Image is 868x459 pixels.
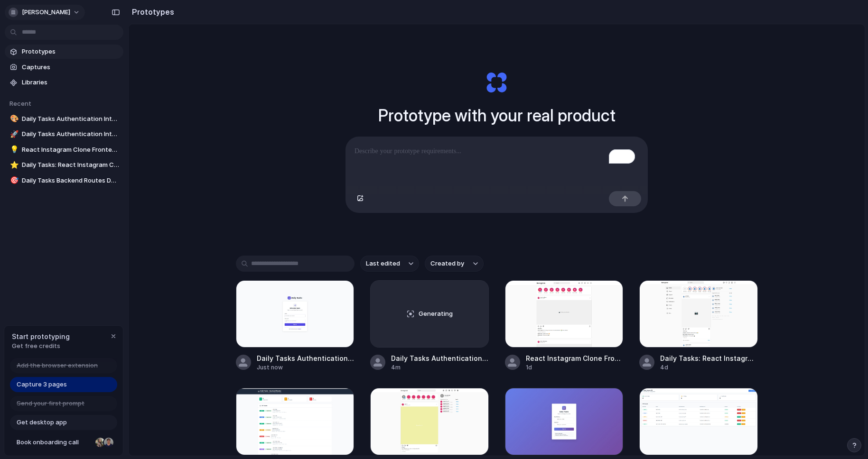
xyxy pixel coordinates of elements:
[94,437,106,448] div: Nicole Kubica
[9,160,18,170] button: ⭐
[22,8,70,17] span: [PERSON_NAME]
[660,363,758,372] div: 4d
[5,174,123,188] a: 🎯Daily Tasks Backend Routes Design
[5,60,123,74] a: Captures
[391,353,489,363] div: Daily Tasks Authentication Interface
[22,176,120,185] span: Daily Tasks Backend Routes Design
[9,100,31,107] span: Recent
[370,280,489,372] a: GeneratingDaily Tasks Authentication Interface4m
[419,309,453,319] span: Generating
[5,45,123,59] a: Prototypes
[22,78,120,87] span: Libraries
[128,6,174,18] h2: Prototypes
[5,143,123,157] a: 💡React Instagram Clone Frontend for Daily Tasks
[346,137,647,187] div: To enrich screen reader interactions, please activate Accessibility in Grammarly extension settings
[10,113,17,124] div: 🎨
[257,353,355,363] div: Daily Tasks Authentication Interface
[17,361,98,370] span: Add the browser extension
[22,145,120,155] span: React Instagram Clone Frontend for Daily Tasks
[425,256,484,272] button: Created by
[22,63,120,72] span: Captures
[10,160,17,171] div: ⭐
[257,363,355,372] div: Just now
[378,103,616,128] h1: Prototype with your real product
[5,112,123,126] a: 🎨Daily Tasks Authentication Interface
[5,127,123,141] a: 🚀Daily Tasks Authentication Interface
[17,438,92,447] span: Book onboarding call
[236,280,355,372] a: Daily Tasks Authentication InterfaceDaily Tasks Authentication InterfaceJust now
[12,331,70,341] span: Start prototyping
[526,363,624,372] div: 1d
[10,144,17,155] div: 💡
[17,418,67,427] span: Get desktop app
[9,129,18,139] button: 🚀
[10,435,117,450] a: Book onboarding call
[22,129,120,139] span: Daily Tasks Authentication Interface
[391,363,489,372] div: 4m
[9,114,18,124] button: 🎨
[10,175,17,186] div: 🎯
[12,341,70,351] span: Get free credits
[9,176,18,185] button: 🎯
[5,5,85,20] button: [PERSON_NAME]
[10,129,17,140] div: 🚀
[5,75,123,90] a: Libraries
[526,353,624,363] div: React Instagram Clone Frontend for Daily Tasks
[639,280,758,372] a: Daily Tasks: React Instagram Clone InterfaceDaily Tasks: React Instagram Clone Interface4d
[360,256,419,272] button: Last edited
[430,259,464,268] span: Created by
[17,380,67,389] span: Capture 3 pages
[5,158,123,172] a: ⭐Daily Tasks: React Instagram Clone Interface
[505,280,624,372] a: React Instagram Clone Frontend for Daily TasksReact Instagram Clone Frontend for Daily Tasks1d
[660,353,758,363] div: Daily Tasks: React Instagram Clone Interface
[9,145,18,155] button: 💡
[366,259,400,268] span: Last edited
[17,399,84,408] span: Send your first prompt
[10,415,117,430] a: Get desktop app
[22,47,120,56] span: Prototypes
[22,160,120,170] span: Daily Tasks: React Instagram Clone Interface
[22,114,120,124] span: Daily Tasks Authentication Interface
[103,437,114,448] div: Christian Iacullo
